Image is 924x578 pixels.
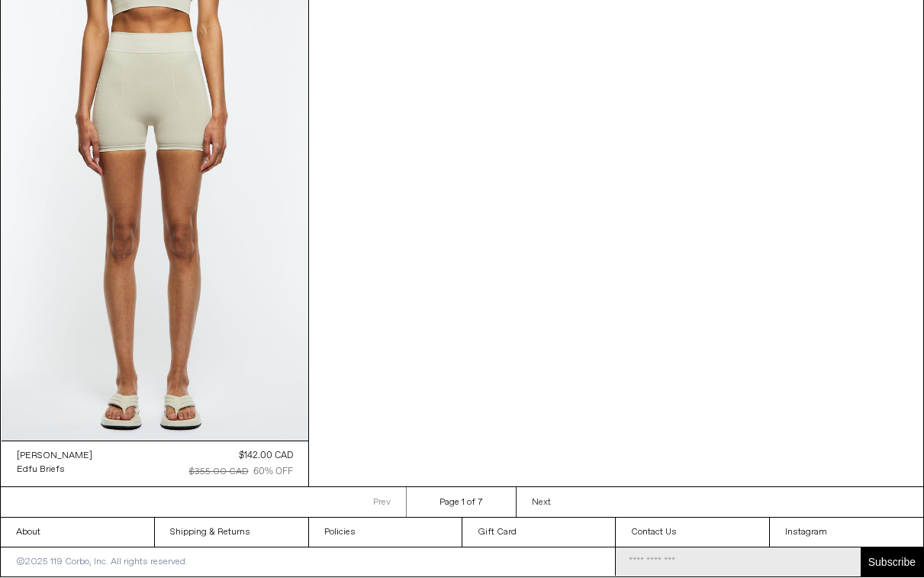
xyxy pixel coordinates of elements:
a: Instagram [770,518,923,547]
div: $142.00 CAD [239,449,293,463]
div: 60% OFF [253,465,293,479]
a: Edfu Briefs [17,463,92,476]
button: Subscribe [861,547,923,576]
a: Next [516,487,566,517]
a: Contact Us [616,518,769,547]
span: Next [532,496,551,509]
a: About [1,518,154,547]
input: Email Address [616,547,861,576]
a: Gift Card [462,518,616,547]
a: Policies [309,518,462,547]
div: $355.00 CAD [189,465,249,479]
p: ©2025 119 Corbo, Inc. All rights reserved. [1,547,203,576]
li: Page 1 of 7 [409,487,514,518]
div: [PERSON_NAME] [17,450,92,463]
span: Prev [373,496,391,509]
div: Edfu Briefs [17,463,65,476]
a: [PERSON_NAME] [17,449,92,463]
a: Shipping & Returns [155,518,308,547]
